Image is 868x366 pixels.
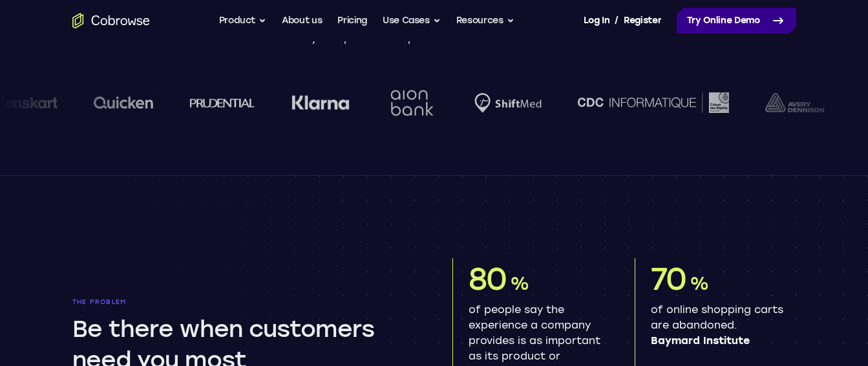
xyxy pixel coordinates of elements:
[469,260,507,298] span: 80
[651,302,786,349] p: of online shopping carts are abandoned.
[72,298,416,306] p: The problem
[510,272,529,294] span: %
[651,260,687,298] span: 70
[677,8,796,34] a: Try Online Demo
[471,93,538,113] img: Shiftmed
[615,13,619,28] span: /
[288,95,346,110] img: Klarna
[624,8,661,34] a: Register
[575,92,726,112] img: CDC Informatique
[282,8,322,34] a: About us
[383,8,441,34] button: Use Cases
[383,77,435,129] img: Aion Bank
[651,333,786,349] span: Baymard Institute
[690,272,708,294] span: %
[187,97,252,108] img: prudential
[584,8,609,34] a: Log In
[72,13,150,28] a: Go to the home page
[219,8,267,34] button: Product
[456,8,514,34] button: Resources
[337,8,367,34] a: Pricing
